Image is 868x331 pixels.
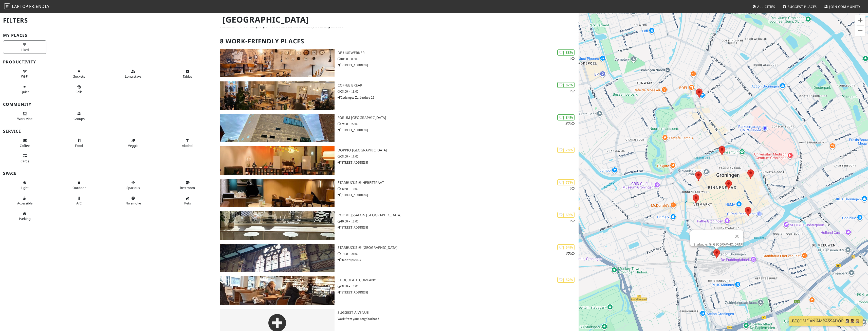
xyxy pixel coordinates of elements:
[855,26,865,36] button: Zoom out
[3,129,214,134] h3: Service
[338,284,579,289] p: 08:30 – 18:00
[17,116,32,121] span: People working
[57,136,101,150] button: Food
[338,116,579,120] h3: Forum [GEOGRAPHIC_DATA]
[20,143,30,148] span: Coffee
[19,216,31,221] span: Parking
[75,143,83,148] span: Food
[112,136,155,150] button: Veggie
[76,90,82,94] span: Video/audio calls
[57,110,101,123] button: Groups
[3,67,46,81] button: Wi-Fi
[557,212,575,218] div: | 69%
[112,194,155,207] button: No smoke
[73,116,85,121] span: Group tables
[338,186,579,191] p: 08:30 – 19:00
[220,244,335,272] img: Starbucks @ Groningen Railway Station
[217,114,579,142] a: Forum Groningen | 84% 21 Forum [GEOGRAPHIC_DATA] 09:00 – 22:00 [STREET_ADDRESS]
[128,143,138,148] span: Veggie
[3,102,214,107] h3: Community
[57,179,101,192] button: Outdoor
[57,194,101,207] button: A/C
[338,225,579,230] p: [STREET_ADDRESS]
[338,51,579,55] h3: De Uurwerker
[788,4,817,9] span: Suggest Places
[338,246,579,250] h3: Starbucks @ [GEOGRAPHIC_DATA]
[338,154,579,159] p: 08:00 – 19:00
[57,83,101,96] button: Calls
[57,67,101,81] button: Sockets
[570,219,575,223] p: 1
[3,194,46,207] button: Accessible
[557,179,575,185] div: | 77%
[570,56,575,61] p: 1
[750,2,777,11] a: All Cities
[3,83,46,96] button: Quiet
[557,277,575,283] div: | 52%
[757,4,775,9] span: All Cities
[4,3,10,9] img: LaptopFriendly
[338,213,579,217] h3: Room ijssalon [GEOGRAPHIC_DATA]
[338,310,579,315] h3: Suggest a Venue
[29,4,49,9] span: Friendly
[217,276,579,305] a: Chocolate Company | 52% Chocolate Company 08:30 – 18:00 [STREET_ADDRESS]
[557,147,575,153] div: | 78%
[3,152,46,165] button: Cards
[166,136,209,150] button: Alcohol
[4,2,50,11] a: LaptopFriendly LaptopFriendly
[338,121,579,126] p: 09:00 – 22:00
[557,114,575,120] div: | 84%
[217,211,579,240] a: Room ijssalon Groningen | 69% 1 Room ijssalon [GEOGRAPHIC_DATA] 10:00 – 18:00 [STREET_ADDRESS]
[220,211,335,240] img: Room ijssalon Groningen
[565,121,575,126] p: 2 1
[338,181,579,185] h3: Starbucks @ Herestraat
[220,179,335,207] img: Starbucks @ Herestraat
[220,146,335,175] img: Doppio Groningen
[338,57,579,61] p: 10:00 – 00:00
[338,251,579,256] p: 07:00 – 21:00
[3,210,46,223] button: Parking
[338,89,579,94] p: 08:00 – 18:00
[21,159,29,163] span: Credit cards
[166,67,209,81] button: Tables
[3,136,46,150] button: Coffee
[21,74,28,79] span: Stable Wi-Fi
[76,201,82,205] span: Air conditioned
[338,316,579,321] p: Work from your neighborhood
[557,49,575,55] div: | 88%
[17,201,32,205] span: Accessible
[72,185,86,190] span: Outdoor area
[338,95,579,100] p: Gedempte Zuiderdiep 22
[183,74,192,79] span: Work-friendly tables
[12,4,28,9] span: Laptop
[220,81,335,110] img: Coffee Break
[220,114,335,142] img: Forum Groningen
[338,63,579,67] p: [STREET_ADDRESS]
[829,4,860,9] span: Join Community
[565,251,575,256] p: 1 1
[338,148,579,152] h3: Doppio [GEOGRAPHIC_DATA]
[220,276,335,305] img: Chocolate Company
[125,201,141,205] span: Smoke free
[220,33,576,49] h2: 8 Work-Friendly Places
[3,33,214,38] h3: My Places
[557,244,575,250] div: | 54%
[338,219,579,224] p: 10:00 – 18:00
[218,13,578,27] h1: [GEOGRAPHIC_DATA]
[693,242,743,246] a: Starbucks @ [GEOGRAPHIC_DATA]
[338,160,579,165] p: [STREET_ADDRESS]
[21,90,29,94] span: Quiet
[184,201,191,205] span: Pet friendly
[338,257,579,262] p: Stationsplein 3
[338,278,579,282] h3: Chocolate Company
[338,128,579,132] p: [STREET_ADDRESS]
[822,2,862,11] a: Join Community
[570,89,575,94] p: 1
[3,179,46,192] button: Light
[220,49,335,77] img: De Uurwerker
[217,49,579,77] a: De Uurwerker | 88% 1 De Uurwerker 10:00 – 00:00 [STREET_ADDRESS]
[781,2,819,11] a: Suggest Places
[570,186,575,191] p: 1
[126,185,140,190] span: Spacious
[789,316,863,326] a: Become an Ambassador 🤵🏻‍♀️🤵🏾‍♂️🤵🏼‍♀️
